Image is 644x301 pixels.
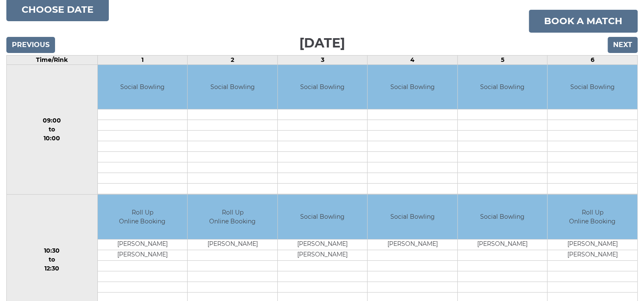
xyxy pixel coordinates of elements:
[458,239,547,250] td: [PERSON_NAME]
[188,239,277,250] td: [PERSON_NAME]
[98,65,188,109] td: Social Bowling
[458,195,547,239] td: Social Bowling
[368,239,457,250] td: [PERSON_NAME]
[458,65,547,109] td: Social Bowling
[7,55,98,64] td: Time/Rink
[278,65,368,109] td: Social Bowling
[368,195,457,239] td: Social Bowling
[98,239,188,250] td: [PERSON_NAME]
[547,55,638,64] td: 6
[547,195,637,239] td: Roll Up Online Booking
[457,55,547,64] td: 5
[278,239,368,250] td: [PERSON_NAME]
[6,37,55,53] input: Previous
[98,250,188,260] td: [PERSON_NAME]
[547,250,637,260] td: [PERSON_NAME]
[608,37,638,53] input: Next
[188,195,277,239] td: Roll Up Online Booking
[368,55,458,64] td: 4
[98,195,188,239] td: Roll Up Online Booking
[277,55,368,64] td: 3
[547,65,637,109] td: Social Bowling
[97,55,188,64] td: 1
[368,65,457,109] td: Social Bowling
[188,55,278,64] td: 2
[188,65,277,109] td: Social Bowling
[278,195,368,239] td: Social Bowling
[547,239,637,250] td: [PERSON_NAME]
[7,64,98,195] td: 09:00 to 10:00
[529,10,638,33] a: Book a match
[278,250,368,260] td: [PERSON_NAME]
